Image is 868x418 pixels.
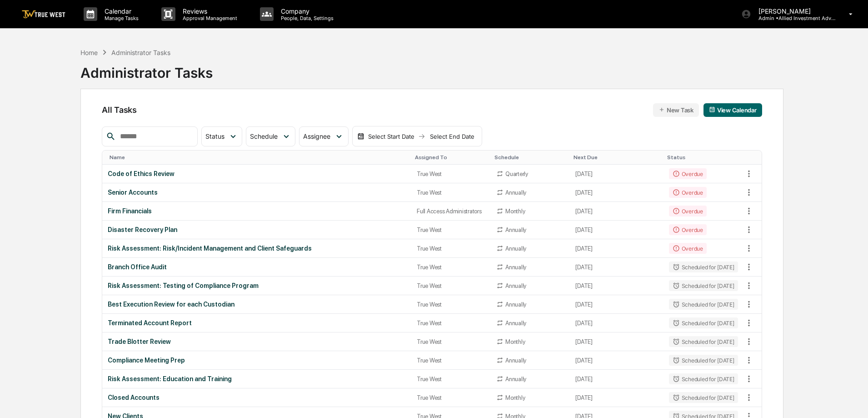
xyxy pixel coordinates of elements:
[505,320,526,327] div: Annually
[108,226,406,233] div: Disaster Recovery Plan
[108,394,406,401] div: Closed Accounts
[570,332,663,351] td: [DATE]
[570,351,663,370] td: [DATE]
[669,206,707,217] div: Overdue
[839,388,863,413] iframe: Open customer support
[669,168,707,179] div: Overdue
[175,15,242,21] p: Approval Management
[570,183,663,202] td: [DATE]
[505,264,526,271] div: Annually
[505,245,526,252] div: Annually
[22,10,65,19] img: logo
[669,317,738,328] div: Scheduled for [DATE]
[108,263,406,271] div: Branch Office Audit
[80,49,98,56] div: Home
[427,133,477,140] div: Select End Date
[108,282,406,289] div: Risk Assessment: Testing of Compliance Program
[418,133,425,140] img: arrow right
[417,282,485,289] div: True West
[505,394,525,401] div: Monthly
[570,277,663,295] td: [DATE]
[417,264,485,271] div: True West
[110,154,408,161] div: Toggle SortBy
[505,338,525,345] div: Monthly
[570,370,663,388] td: [DATE]
[417,227,485,233] div: True West
[108,319,406,327] div: Terminated Account Report
[102,105,136,115] span: All Tasks
[417,245,485,252] div: True West
[669,280,738,291] div: Scheduled for [DATE]
[669,336,738,347] div: Scheduled for [DATE]
[417,394,485,401] div: True West
[108,170,406,177] div: Code of Ethics Review
[108,375,406,383] div: Risk Assessment: Education and Training
[108,338,406,345] div: Trade Blotter Review
[417,320,485,327] div: True West
[108,207,406,215] div: Firm Financials
[570,239,663,258] td: [DATE]
[667,154,740,161] div: Toggle SortBy
[505,227,526,233] div: Annually
[175,7,242,15] p: Reviews
[108,245,406,252] div: Risk Assessment: Risk/Incident Management and Client Safeguards
[505,376,526,383] div: Annually
[505,282,526,289] div: Annually
[505,208,525,215] div: Monthly
[743,154,762,161] div: Toggle SortBy
[574,154,659,161] div: Toggle SortBy
[570,221,663,239] td: [DATE]
[669,224,707,235] div: Overdue
[669,243,707,254] div: Overdue
[669,355,738,366] div: Scheduled for [DATE]
[97,15,143,21] p: Manage Tasks
[751,7,836,15] p: [PERSON_NAME]
[505,301,526,308] div: Annually
[417,208,485,215] div: Full Access Administrators
[250,132,278,140] span: Schedule
[111,49,170,56] div: Administrator Tasks
[669,392,738,403] div: Scheduled for [DATE]
[709,106,715,113] img: calendar
[703,103,762,117] button: View Calendar
[505,357,526,364] div: Annually
[303,132,330,140] span: Assignee
[97,7,143,15] p: Calendar
[417,376,485,383] div: True West
[80,57,213,81] div: Administrator Tasks
[366,133,416,140] div: Select Start Date
[653,103,699,117] button: New Task
[274,15,338,21] p: People, Data, Settings
[669,262,738,272] div: Scheduled for [DATE]
[415,154,487,161] div: Toggle SortBy
[274,7,338,15] p: Company
[570,314,663,332] td: [DATE]
[570,295,663,314] td: [DATE]
[570,388,663,407] td: [DATE]
[108,357,406,364] div: Compliance Meeting Prep
[417,301,485,308] div: True West
[417,189,485,196] div: True West
[108,301,406,308] div: Best Execution Review for each Custodian
[357,133,364,140] img: calendar
[751,15,836,21] p: Admin • Allied Investment Advisors
[417,171,485,177] div: True West
[570,258,663,277] td: [DATE]
[669,187,707,198] div: Overdue
[417,357,485,364] div: True West
[570,165,663,183] td: [DATE]
[669,373,738,384] div: Scheduled for [DATE]
[417,338,485,345] div: True West
[205,132,224,140] span: Status
[505,189,526,196] div: Annually
[505,171,528,177] div: Quarterly
[570,202,663,221] td: [DATE]
[669,299,738,310] div: Scheduled for [DATE]
[108,189,406,196] div: Senior Accounts
[494,154,566,161] div: Toggle SortBy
